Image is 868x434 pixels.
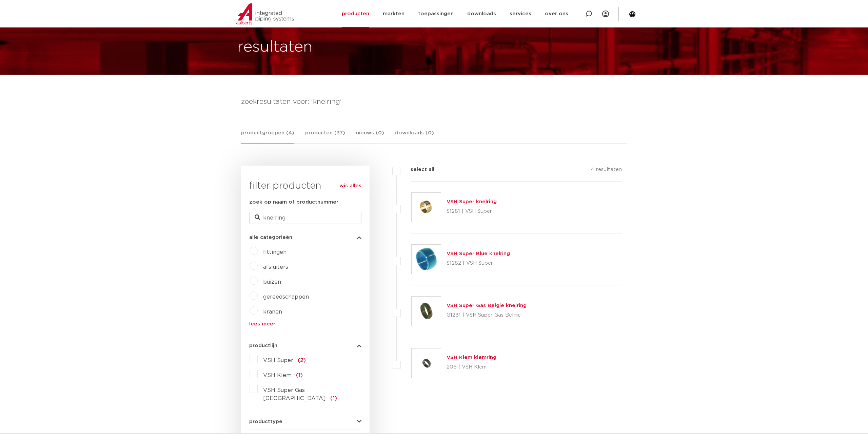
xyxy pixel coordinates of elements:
h4: zoekresultaten voor: 'knelring' [241,96,627,107]
span: (2) [298,358,306,363]
img: Thumbnail for VSH Super Blue knelring [412,245,441,274]
input: zoeken [249,212,361,224]
span: producttype [249,419,282,424]
span: alle categorieën [249,235,292,240]
h1: resultaten [237,36,313,58]
a: VSH Super knelring [447,199,497,204]
img: Thumbnail for VSH Super Gas België knelring [412,297,441,326]
a: nieuws (0) [356,129,384,144]
a: lees meer [249,321,361,326]
a: VSH Super Gas België knelring [447,303,527,308]
p: 4 resultaten [591,166,622,176]
button: producttype [249,419,361,424]
a: kranen [263,309,282,315]
a: gereedschappen [263,294,309,300]
label: zoek op naam of productnummer [249,198,338,206]
a: buizen [263,279,281,285]
img: Thumbnail for VSH Super knelring [412,193,441,222]
h3: filter producten [249,179,361,193]
a: VSH Klem klemring [447,355,496,360]
a: fittingen [263,249,287,255]
a: productgroepen (4) [241,129,294,144]
span: VSH Super [263,358,293,363]
a: producten (37) [305,129,345,144]
a: wis alles [339,182,361,190]
p: 206 | VSH Klem [447,362,496,373]
span: VSH Super Gas [GEOGRAPHIC_DATA] [263,388,326,401]
button: productlijn [249,343,361,348]
a: afsluiters [263,264,288,270]
span: VSH Klem [263,373,292,378]
button: alle categorieën [249,235,361,240]
p: G1281 | VSH Super Gas België [447,310,527,321]
a: downloads (0) [395,129,434,144]
img: Thumbnail for VSH Klem klemring [412,348,441,378]
span: productlijn [249,343,277,348]
p: S1282 | VSH Super [447,258,510,269]
span: (1) [296,373,303,378]
p: S1281 | VSH Super [447,206,497,217]
label: select all [400,166,434,174]
span: (1) [330,396,337,401]
a: VSH Super Blue knelring [447,251,510,256]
